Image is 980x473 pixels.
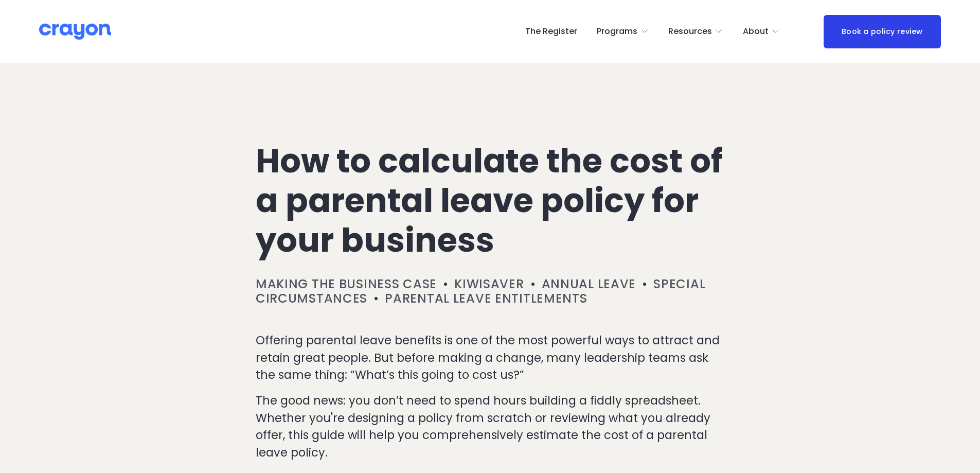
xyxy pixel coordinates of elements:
[525,23,577,40] a: The Register
[39,23,111,41] img: Crayon
[454,275,524,292] a: KiwiSaver
[743,24,769,39] span: About
[743,23,780,40] a: folder dropdown
[256,275,705,307] a: Special circumstances
[824,15,941,48] a: Book a policy review
[542,275,636,292] a: Annual leave
[256,392,724,461] p: The good news: you don’t need to spend hours building a fiddly spreadsheet. Whether you're design...
[668,23,723,40] a: folder dropdown
[256,275,437,292] a: Making the business case
[256,332,724,384] p: Offering parental leave benefits is one of the most powerful ways to attract and retain great peo...
[597,24,637,39] span: Programs
[256,142,724,260] h1: How to calculate the cost of a parental leave policy for your business
[385,290,587,307] a: Parental leave entitlements
[668,24,712,39] span: Resources
[597,23,649,40] a: folder dropdown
